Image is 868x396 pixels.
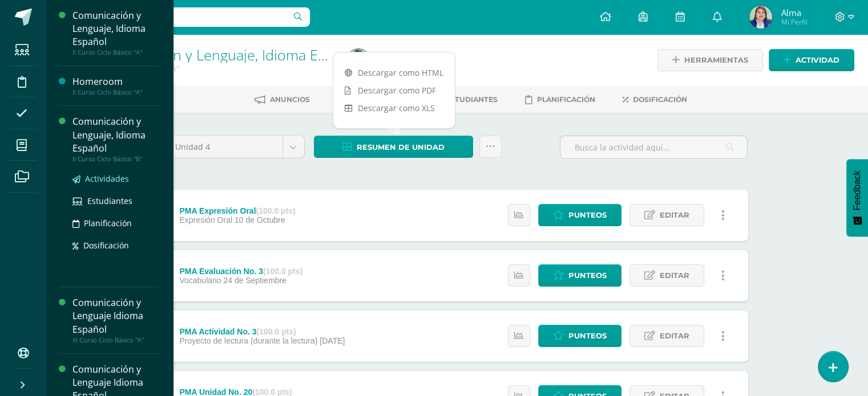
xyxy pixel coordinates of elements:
span: Mi Perfil [781,17,807,27]
a: Punteos [538,325,621,347]
img: 4ef993094213c5b03b2ee2ce6609450d.png [749,6,772,28]
div: III Curso Ciclo Básico "A" [72,336,159,344]
a: Descargar como XLS [333,99,455,117]
button: Feedback - Mostrar encuesta [846,159,868,236]
span: 10 de Octubre [235,215,285,224]
span: Planificación [537,95,595,104]
span: Dosificación [633,95,687,104]
span: Planificación [84,218,132,228]
div: Comunicación y Lenguaje, Idioma Español [72,9,159,48]
span: 24 de Septiembre [223,276,286,285]
span: Editar [660,325,689,346]
span: Anuncios [270,95,310,104]
span: Actividad [796,50,839,71]
span: Vocabulario [179,276,221,285]
a: Punteos [538,264,621,287]
a: Descargar como PDF [333,81,455,99]
span: Herramientas [684,50,748,71]
a: Estudiantes [429,91,498,109]
span: Expresión Oral [179,215,232,224]
strong: (100.0 pts) [256,206,295,215]
a: Planificación [525,91,595,109]
a: Unidad 4 [167,136,304,158]
input: Busca la actividad aquí... [560,136,747,158]
strong: (100.0 pts) [263,267,302,276]
span: Actividades [85,173,129,184]
a: Dosificación [623,91,687,109]
span: Editar [660,205,689,226]
a: Actividad [769,49,854,71]
a: Comunicación y Lenguaje, Idioma EspañolII Curso Ciclo Básico "B" [72,115,159,162]
span: Feedback [852,170,862,210]
a: Comunicación y Lenguaje Idioma EspañolIII Curso Ciclo Básico "A" [72,296,159,344]
a: Herramientas [657,49,763,71]
a: Punteos [538,204,621,226]
span: Estudiantes [87,195,132,206]
a: Resumen de unidad [314,136,473,158]
a: Comunicación y Lenguaje, Idioma Español [89,45,361,64]
a: Actividades [72,172,159,185]
a: Anuncios [255,91,310,109]
div: Comunicación y Lenguaje Idioma Español [72,296,159,336]
div: PMA Evaluación No. 3 [179,267,302,276]
a: Descargar como HTML [333,64,455,81]
div: PMA Expresión Oral [179,206,295,215]
span: Punteos [568,265,607,286]
div: II Curso Ciclo Básico 'A' [89,63,333,74]
a: Estudiantes [72,194,159,207]
span: Estudiantes [446,95,498,104]
span: Resumen de unidad [357,137,445,158]
div: II Curso Ciclo Básico "B" [72,155,159,163]
a: Comunicación y Lenguaje, Idioma EspañolII Curso Ciclo Básico "A" [72,9,159,56]
span: Dosificación [83,240,129,251]
a: Planificación [72,217,159,230]
div: Homeroom [72,75,159,88]
span: Editar [660,265,689,286]
div: II Curso Ciclo Básico "A" [72,48,159,56]
span: Unidad 4 [175,136,274,158]
div: II Curso Ciclo Básico "A" [72,88,159,96]
span: Punteos [568,205,607,226]
h1: Comunicación y Lenguaje, Idioma Español [89,47,333,63]
span: Proyecto de lectura (durante la lectura) [179,336,317,345]
a: Dosificación [72,239,159,252]
strong: (100.0 pts) [256,327,296,336]
div: Comunicación y Lenguaje, Idioma Español [72,115,159,154]
div: PMA Actividad No. 3 [179,327,345,336]
a: HomeroomII Curso Ciclo Básico "A" [72,75,159,96]
span: [DATE] [320,336,345,345]
input: Busca un usuario... [53,7,310,27]
span: Alma [781,7,807,18]
img: 4ef993094213c5b03b2ee2ce6609450d.png [347,49,370,72]
span: Punteos [568,325,607,346]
